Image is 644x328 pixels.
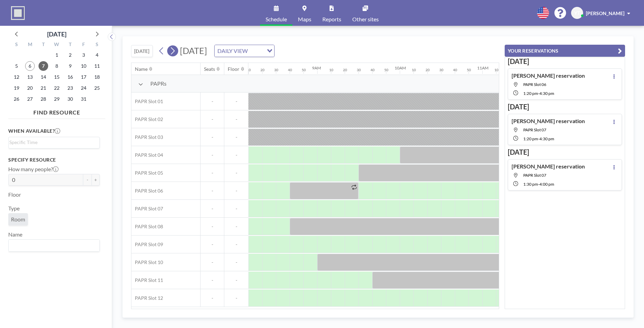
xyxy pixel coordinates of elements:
span: Thursday, October 9, 2025 [65,61,75,71]
span: PAPR Slot 07 [523,173,546,178]
span: Monday, October 20, 2025 [25,83,35,93]
div: 20 [426,68,430,72]
h3: Specify resource [8,157,100,163]
img: organization-logo [11,6,25,20]
span: PAPR Slot 01 [131,98,163,105]
div: 20 [343,68,347,72]
span: PAPRs [150,80,167,87]
div: 10 [494,68,498,72]
span: - [224,188,248,194]
span: Sunday, October 26, 2025 [12,94,21,104]
span: - [201,277,224,283]
span: Wednesday, October 1, 2025 [52,50,62,60]
span: - [201,152,224,158]
span: - [224,116,248,122]
label: How many people? [8,166,58,173]
span: Reports [322,17,341,22]
span: Wednesday, October 29, 2025 [52,94,62,104]
div: 9AM [312,65,321,70]
span: Friday, October 3, 2025 [79,50,88,60]
span: - [201,241,224,248]
span: PAPR Slot 05 [131,170,163,176]
input: Search for option [9,139,96,146]
span: - [201,223,224,230]
span: Friday, October 17, 2025 [79,72,88,82]
div: Name [135,66,148,72]
div: Search for option [215,45,274,57]
span: Thursday, October 2, 2025 [65,50,75,60]
input: Search for option [9,241,96,250]
span: - [538,182,539,187]
span: Friday, October 10, 2025 [79,61,88,71]
div: Search for option [9,137,99,147]
span: 1:30 PM [523,182,538,187]
div: 40 [453,68,457,72]
span: Tuesday, October 14, 2025 [39,72,48,82]
span: DAILY VIEW [216,46,249,55]
span: - [224,223,248,230]
span: - [224,152,248,158]
button: [DATE] [131,45,153,57]
span: Wednesday, October 22, 2025 [52,83,62,93]
span: Schedule [266,17,287,22]
div: F [77,41,90,50]
span: - [538,136,539,141]
button: - [83,174,92,186]
span: PAPR Slot 07 [131,206,163,212]
span: PAPR Slot 07 [523,127,546,132]
span: Sunday, October 12, 2025 [12,72,21,82]
div: 50 [384,68,388,72]
span: Friday, October 24, 2025 [79,83,88,93]
span: Saturday, October 4, 2025 [92,50,102,60]
span: - [201,206,224,212]
h4: FIND RESOURCE [8,106,105,116]
span: Maps [298,17,311,22]
span: PAPR Slot 03 [131,134,163,140]
button: YOUR RESERVATIONS [505,45,625,57]
div: S [10,41,23,50]
span: Thursday, October 23, 2025 [65,83,75,93]
h3: [DATE] [508,102,622,111]
button: + [92,174,100,186]
div: S [90,41,104,50]
span: Saturday, October 25, 2025 [92,83,102,93]
h3: [DATE] [508,148,622,156]
span: PAPR Slot 02 [131,116,163,122]
span: YT [574,10,580,16]
span: PAPR Slot 06 [523,82,546,87]
div: 10AM [395,65,406,70]
label: Floor [8,191,21,198]
span: Thursday, October 16, 2025 [65,72,75,82]
span: Saturday, October 18, 2025 [92,72,102,82]
h3: [DATE] [508,57,622,66]
div: 11AM [477,65,489,70]
div: W [50,41,64,50]
h4: [PERSON_NAME] reservation [512,72,585,79]
div: 10 [412,68,416,72]
span: Monday, October 6, 2025 [25,61,35,71]
h4: [PERSON_NAME] reservation [512,163,585,170]
span: Tuesday, October 21, 2025 [39,83,48,93]
span: - [201,170,224,176]
span: Sunday, October 19, 2025 [12,83,21,93]
span: Saturday, October 11, 2025 [92,61,102,71]
div: 10 [329,68,333,72]
span: - [224,241,248,248]
div: 30 [439,68,443,72]
div: 30 [274,68,278,72]
input: Search for option [250,46,263,55]
div: [DATE] [47,29,66,39]
span: - [201,295,224,301]
div: 30 [357,68,361,72]
span: Room [11,216,25,222]
span: 4:00 PM [539,182,554,187]
div: 50 [467,68,471,72]
span: - [201,134,224,140]
span: Sunday, October 5, 2025 [12,61,21,71]
span: [DATE] [180,45,207,56]
span: 4:30 PM [539,136,554,141]
span: - [224,295,248,301]
span: 4:30 PM [539,91,554,96]
div: 40 [288,68,292,72]
span: - [538,91,539,96]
